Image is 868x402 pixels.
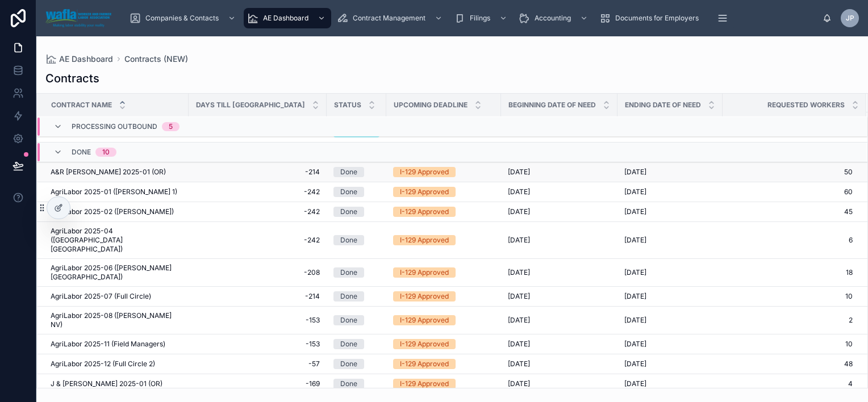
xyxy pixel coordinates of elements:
[508,379,530,388] span: [DATE]
[508,316,530,325] span: [DATE]
[400,339,449,349] div: I-129 Approved
[45,53,113,65] a: AE Dashboard
[400,359,449,369] div: I-129 Approved
[340,379,357,389] div: Done
[508,236,611,245] a: [DATE]
[508,187,611,196] a: [DATE]
[723,187,853,196] a: 60
[393,339,494,349] a: I-129 Approved
[400,379,449,389] div: I-129 Approved
[51,311,182,329] a: AgriLabor 2025-08 ([PERSON_NAME] NV)
[51,187,177,196] span: AgriLabor 2025-01 ([PERSON_NAME] 1)
[723,359,853,368] a: 48
[615,14,699,23] span: Documents for Employers
[624,340,646,349] span: [DATE]
[333,187,379,197] a: Done
[624,316,646,325] span: [DATE]
[196,101,305,110] span: Days till [GEOGRAPHIC_DATA]
[393,315,494,325] a: I-129 Approved
[400,207,449,217] div: I-129 Approved
[624,167,646,177] span: [DATE]
[51,101,112,110] span: Contract Name
[723,236,853,245] a: 6
[51,207,174,216] span: AgriLabor 2025-02 ([PERSON_NAME])
[400,167,449,177] div: I-129 Approved
[72,148,91,157] span: Done
[51,292,182,301] a: AgriLabor 2025-07 (Full Circle)
[508,379,611,388] a: [DATE]
[195,359,320,368] a: -57
[624,379,716,388] a: [DATE]
[333,267,379,278] a: Done
[535,14,571,23] span: Accounting
[723,379,853,388] a: 4
[624,236,716,245] a: [DATE]
[450,8,513,28] a: Filings
[400,235,449,245] div: I-129 Approved
[723,340,853,349] span: 10
[400,315,449,325] div: I-129 Approved
[263,14,308,23] span: AE Dashboard
[400,267,449,278] div: I-129 Approved
[333,207,379,217] a: Done
[340,359,357,369] div: Done
[508,316,611,325] a: [DATE]
[723,167,853,177] span: 50
[508,236,530,245] span: [DATE]
[723,207,853,216] a: 45
[126,8,241,28] a: Companies & Contacts
[334,101,361,110] span: Status
[195,316,320,325] a: -153
[723,316,853,325] span: 2
[393,167,494,177] a: I-129 Approved
[102,148,110,157] div: 10
[624,236,646,245] span: [DATE]
[340,291,357,301] div: Done
[195,236,320,245] a: -242
[508,167,530,177] span: [DATE]
[400,187,449,197] div: I-129 Approved
[340,267,357,278] div: Done
[145,14,219,23] span: Companies & Contacts
[333,359,379,369] a: Done
[59,53,113,65] span: AE Dashboard
[120,6,823,31] div: scrollable content
[353,14,425,23] span: Contract Management
[195,187,320,196] span: -242
[51,227,182,254] span: AgriLabor 2025-04 ([GEOGRAPHIC_DATA] [GEOGRAPHIC_DATA])
[508,207,611,216] a: [DATE]
[393,207,494,217] a: I-129 Approved
[340,339,357,349] div: Done
[508,167,611,177] a: [DATE]
[624,359,646,368] span: [DATE]
[51,359,182,368] a: AgriLabor 2025-12 (Full Circle 2)
[508,292,611,301] a: [DATE]
[195,379,320,388] a: -169
[51,207,182,216] a: AgriLabor 2025-02 ([PERSON_NAME])
[51,340,165,349] span: AgriLabor 2025-11 (Field Managers)
[624,292,646,301] span: [DATE]
[767,101,845,110] span: Requested Workers
[723,292,853,301] a: 10
[508,101,596,110] span: Beginning Date of Need
[508,187,530,196] span: [DATE]
[51,167,166,177] span: A&R [PERSON_NAME] 2025-01 (OR)
[596,8,707,28] a: Documents for Employers
[195,340,320,349] a: -153
[625,101,701,110] span: Ending Date of Need
[51,167,182,177] a: A&R [PERSON_NAME] 2025-01 (OR)
[195,292,320,301] a: -214
[51,340,182,349] a: AgriLabor 2025-11 (Field Managers)
[51,379,182,388] a: J & [PERSON_NAME] 2025-01 (OR)
[45,9,111,27] img: App logo
[508,268,530,277] span: [DATE]
[624,268,646,277] span: [DATE]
